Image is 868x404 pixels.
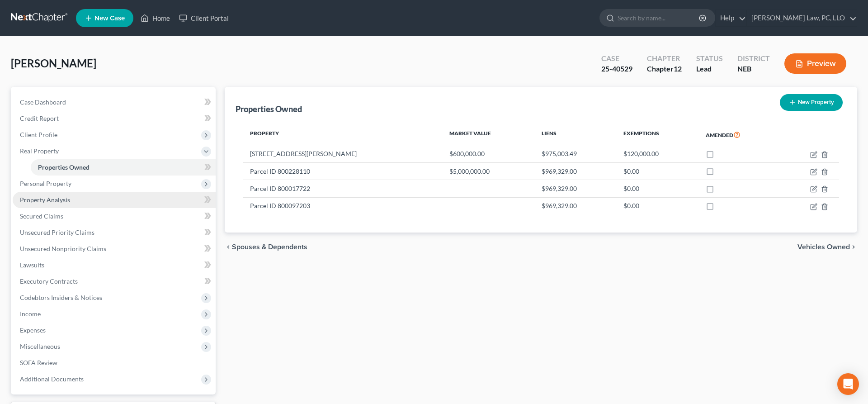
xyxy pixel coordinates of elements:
[20,326,46,334] span: Expenses
[243,162,442,180] td: Parcel ID 800228110
[716,10,746,26] a: Help
[20,131,57,138] span: Client Profile
[20,310,41,318] span: Income
[13,355,216,371] a: SOFA Review
[20,212,63,220] span: Secured Claims
[243,145,442,162] td: [STREET_ADDRESS][PERSON_NAME]
[11,57,96,70] span: [PERSON_NAME]
[696,64,723,74] div: Lead
[601,53,632,64] div: Case
[837,373,859,395] div: Open Intercom Messenger
[13,110,216,127] a: Credit Report
[225,243,307,251] button: chevron_left Spouses & Dependents
[20,114,59,122] span: Credit Report
[698,124,779,145] th: Amended
[20,228,94,236] span: Unsecured Priority Claims
[13,257,216,273] a: Lawsuits
[94,15,125,22] span: New Case
[175,10,233,26] a: Client Portal
[20,196,70,204] span: Property Analysis
[534,180,616,197] td: $969,329.00
[442,145,534,162] td: $600,000.00
[784,53,846,74] button: Preview
[13,224,216,241] a: Unsecured Priority Claims
[797,243,850,251] span: Vehicles Owned
[236,104,302,114] div: Properties Owned
[38,163,90,171] span: Properties Owned
[616,124,699,145] th: Exemptions
[647,64,682,74] div: Chapter
[534,124,616,145] th: Liens
[618,10,700,26] input: Search by name...
[534,197,616,214] td: $969,329.00
[243,197,442,214] td: Parcel ID 800097203
[13,241,216,257] a: Unsecured Nonpriority Claims
[13,94,216,110] a: Case Dashboard
[20,180,71,187] span: Personal Property
[20,261,44,269] span: Lawsuits
[850,243,857,251] i: chevron_right
[20,277,78,285] span: Executory Contracts
[534,162,616,180] td: $969,329.00
[616,162,699,180] td: $0.00
[13,208,216,224] a: Secured Claims
[534,145,616,162] td: $975,003.49
[20,245,106,252] span: Unsecured Nonpriority Claims
[136,10,175,26] a: Home
[616,145,699,162] td: $120,000.00
[232,243,307,251] span: Spouses & Dependents
[601,64,632,74] div: 25-40529
[20,98,66,106] span: Case Dashboard
[243,180,442,197] td: Parcel ID 800017722
[243,124,442,145] th: Property
[225,243,232,251] i: chevron_left
[737,64,770,74] div: NEB
[797,243,857,251] button: Vehicles Owned chevron_right
[696,53,723,64] div: Status
[442,162,534,180] td: $5,000,000.00
[737,53,770,64] div: District
[20,147,59,155] span: Real Property
[616,197,699,214] td: $0.00
[13,273,216,290] a: Executory Contracts
[616,180,699,197] td: $0.00
[647,53,682,64] div: Chapter
[442,124,534,145] th: Market Value
[13,192,216,208] a: Property Analysis
[31,159,216,176] a: Properties Owned
[674,64,682,73] span: 12
[20,375,84,383] span: Additional Documents
[747,10,857,26] a: [PERSON_NAME] Law, PC, LLO
[780,94,843,111] button: New Property
[20,359,57,366] span: SOFA Review
[20,294,102,301] span: Codebtors Insiders & Notices
[20,342,60,350] span: Miscellaneous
